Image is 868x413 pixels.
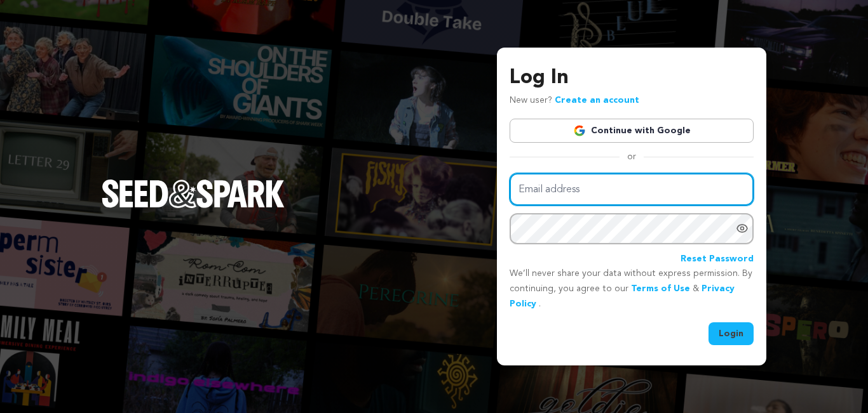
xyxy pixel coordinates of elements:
img: Google logo [573,124,586,137]
input: Email address [510,173,754,206]
a: Show password as plain text. Warning: this will display your password on the screen. [736,222,749,235]
h3: Log In [510,63,754,93]
a: Continue with Google [510,119,754,143]
p: We’ll never share your data without express permission. By continuing, you agree to our & . [510,266,754,311]
button: Login [709,322,754,345]
span: or [620,150,644,163]
p: New user? [510,93,639,108]
a: Create an account [555,96,639,105]
a: Terms of Use [631,284,690,293]
a: Reset Password [681,252,754,267]
img: Seed&Spark Logo [102,180,285,207]
a: Privacy Policy [510,284,735,308]
a: Seed&Spark Homepage [102,180,285,233]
